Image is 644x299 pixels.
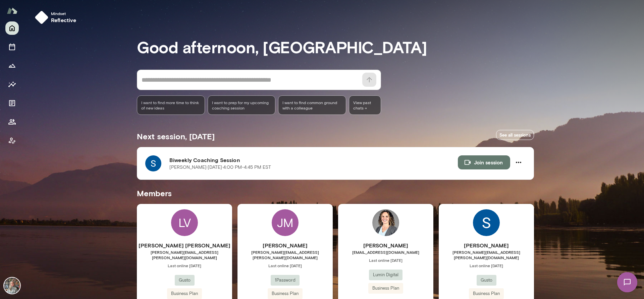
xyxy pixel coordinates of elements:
[137,131,215,142] h5: Next session, [DATE]
[51,16,76,24] h6: reflective
[137,188,534,199] h5: Members
[169,156,458,164] h6: Biweekly Coaching Session
[141,100,201,110] span: I want to find more time to think of new ideas
[439,263,534,268] span: Last online [DATE]
[439,241,534,249] h6: [PERSON_NAME]
[272,209,299,236] div: JM
[268,290,303,297] span: Business Plan
[5,96,19,110] button: Documents
[5,115,19,129] button: Members
[271,277,300,284] span: 1Password
[282,100,342,110] span: I want to find common ground with a colleague
[208,95,276,115] div: I want to prep for my upcoming coaching session
[32,8,82,27] button: Mindsetreflective
[477,277,496,284] span: Gusto
[237,241,333,249] h6: [PERSON_NAME]
[338,249,433,255] span: [EMAIL_ADDRESS][DOMAIN_NAME]
[167,290,202,297] span: Business Plan
[338,257,433,263] span: Last online [DATE]
[137,38,534,56] h3: Good afternoon, [GEOGRAPHIC_DATA]
[372,209,399,236] img: Tracey Gaddes
[439,249,534,260] span: [PERSON_NAME][EMAIL_ADDRESS][PERSON_NAME][DOMAIN_NAME]
[338,241,433,249] h6: [PERSON_NAME]
[5,59,19,72] button: Growth Plan
[137,263,232,268] span: Last online [DATE]
[7,4,17,17] img: Mento
[473,209,500,236] img: Sandra Jirous
[458,155,510,169] button: Join session
[496,130,534,140] a: See all sessions
[51,11,76,16] span: Mindset
[5,78,19,91] button: Insights
[5,21,19,35] button: Home
[137,95,205,115] div: I want to find more time to think of new ideas
[137,241,232,249] h6: [PERSON_NAME] [PERSON_NAME]
[5,134,19,147] button: Client app
[369,272,402,278] span: Lumin Digital
[278,95,346,115] div: I want to find common ground with a colleague
[169,164,271,171] p: [PERSON_NAME] · [DATE] · 4:00 PM-4:45 PM EST
[349,95,381,115] span: View past chats ->
[137,249,232,260] span: [PERSON_NAME][EMAIL_ADDRESS][PERSON_NAME][DOMAIN_NAME]
[4,278,20,294] img: Tricia Maggio
[469,290,504,297] span: Business Plan
[171,209,198,236] div: LV
[237,249,333,260] span: [PERSON_NAME][EMAIL_ADDRESS][PERSON_NAME][DOMAIN_NAME]
[368,285,403,292] span: Business Plan
[5,40,19,54] button: Sessions
[175,277,195,284] span: Gusto
[237,263,333,268] span: Last online [DATE]
[35,11,48,24] img: mindset
[212,100,271,110] span: I want to prep for my upcoming coaching session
